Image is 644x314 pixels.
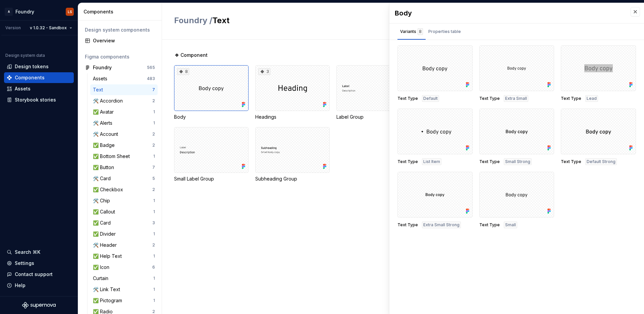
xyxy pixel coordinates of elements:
[15,96,56,103] div: Storybook stories
[90,151,158,162] a: ✅ Bottom Sheet1
[93,97,125,104] div: 🛠️ Accordion
[153,154,155,159] div: 1
[152,242,155,248] div: 2
[93,253,124,260] div: ✅ Help Text
[505,159,530,164] span: Small Strong
[561,96,581,101] span: Text Type
[400,28,423,35] div: Variants
[336,114,411,120] div: Label Group
[93,186,126,193] div: ✅ Checkbox
[15,260,34,267] div: Settings
[93,142,117,149] div: ✅ Badge
[153,198,155,203] div: 1
[255,127,330,182] div: Subheading Group
[397,222,418,228] span: Text Type
[152,220,155,226] div: 3
[15,282,25,289] div: Help
[15,271,53,278] div: Contact support
[587,96,597,101] span: Lead
[397,159,418,164] span: Text Type
[30,25,67,31] span: v 1.0.32 - Sandbox
[90,195,158,206] a: 🛠️ Chip1
[90,140,158,151] a: ✅ Badge2
[82,35,158,46] a: Overview
[22,302,56,309] svg: Supernova Logo
[152,143,155,148] div: 2
[90,95,158,106] a: 🛠️ Accordion2
[15,74,45,81] div: Components
[93,64,112,71] div: Foundry
[93,120,115,126] div: 🛠️ Alerts
[90,273,158,284] a: Curtain1
[93,275,111,282] div: Curtain
[93,75,110,82] div: Assets
[90,107,158,117] a: ✅ Avatar1
[4,61,74,72] a: Design tokens
[177,68,189,75] div: 8
[174,65,249,120] div: 8Body
[93,153,132,160] div: ✅ Bottom Sheet
[153,109,155,115] div: 1
[153,209,155,214] div: 1
[4,83,74,94] a: Assets
[255,65,330,120] div: 3Headings
[4,280,74,291] button: Help
[336,65,411,120] div: Label Group
[90,118,158,128] a: 🛠️ Alerts1
[82,62,158,73] a: Foundry565
[153,120,155,126] div: 1
[93,175,113,182] div: 🛠️ Card
[174,114,249,120] div: Body
[395,8,624,18] div: Body
[174,15,212,25] span: Foundry /
[93,242,119,248] div: 🛠️ Header
[423,159,440,164] span: List Item
[479,96,500,101] span: Text Type
[15,249,40,256] div: Search ⌘K
[93,164,117,171] div: ✅ Button
[153,276,155,281] div: 1
[1,4,76,19] button: AFoundryLS
[90,251,158,262] a: ✅ Help Text1
[15,8,34,15] div: Foundry
[90,295,158,306] a: ✅ Pictogram1
[90,162,158,173] a: ✅ Button7
[255,114,330,120] div: Headings
[27,23,75,33] button: v 1.0.32 - Sandbox
[15,63,49,70] div: Design tokens
[93,86,106,93] div: Text
[479,159,500,164] span: Text Type
[423,96,438,101] span: Default
[505,96,527,101] span: Extra Small
[175,52,208,58] span: ❖ Component
[4,269,74,280] button: Contact support
[153,287,155,292] div: 1
[93,220,113,226] div: ✅ Card
[397,96,418,101] span: Text Type
[90,84,158,95] a: Text7
[152,131,155,137] div: 2
[5,25,21,31] div: Version
[153,231,155,237] div: 1
[147,65,155,70] div: 565
[423,222,460,228] span: Extra Small Strong
[505,222,516,228] span: Small
[90,173,158,184] a: 🛠️ Card5
[258,68,270,75] div: 3
[153,253,155,259] div: 1
[152,265,155,270] div: 6
[90,73,158,84] a: Assets483
[90,284,158,295] a: 🛠️ Link Text1
[84,8,159,15] div: Components
[90,206,158,217] a: ✅ Callout1
[4,247,74,258] button: Search ⌘K
[90,184,158,195] a: ✅ Checkbox2
[152,176,155,181] div: 5
[255,175,330,182] div: Subheading Group
[15,85,31,92] div: Assets
[93,131,121,138] div: 🛠️ Account
[85,53,155,60] div: Figma components
[90,129,158,140] a: 🛠️ Account2
[90,229,158,239] a: ✅ Divider1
